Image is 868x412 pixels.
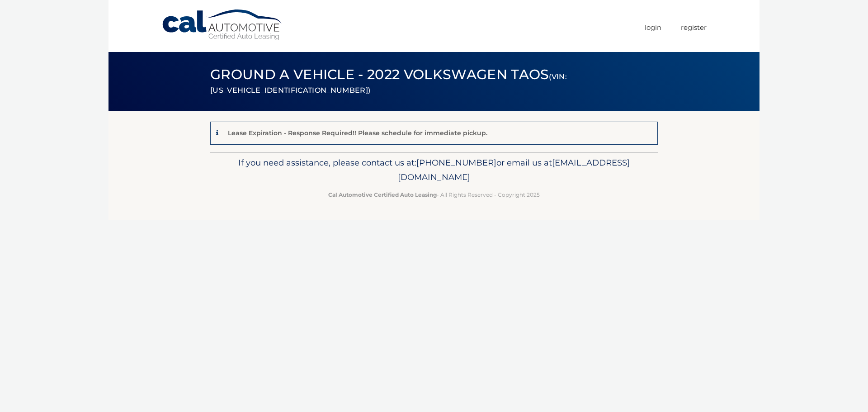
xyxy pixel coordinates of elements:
[328,191,437,198] strong: Cal Automotive Certified Auto Leasing
[645,20,661,35] a: Login
[398,157,630,182] span: [EMAIL_ADDRESS][DOMAIN_NAME]
[210,66,567,96] span: Ground a Vehicle - 2022 Volkswagen Taos
[216,190,652,199] p: - All Rights Reserved - Copyright 2025
[216,156,652,185] p: If you need assistance, please contact us at: or email us at
[681,20,707,35] a: Register
[416,157,496,168] span: [PHONE_NUMBER]
[161,9,283,41] a: Cal Automotive
[228,129,487,137] p: Lease Expiration - Response Required!! Please schedule for immediate pickup.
